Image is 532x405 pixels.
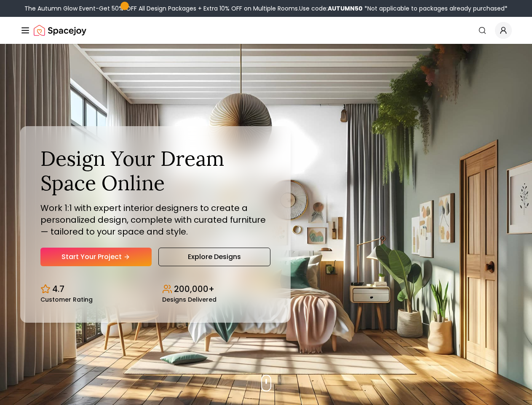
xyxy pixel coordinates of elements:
h1: Design Your Dream Space Online [40,146,270,195]
span: Use code: [299,4,363,13]
small: Designs Delivered [162,297,217,302]
b: AUTUMN50 [328,4,363,13]
a: Start Your Project [40,248,152,266]
div: Design stats [40,276,270,302]
a: Explore Designs [158,248,270,266]
nav: Global [20,17,512,44]
div: The Autumn Glow Event-Get 50% OFF All Design Packages + Extra 10% OFF on Multiple Rooms. [24,4,508,13]
p: 4.7 [52,283,64,295]
span: *Not applicable to packages already purchased* [363,4,508,13]
a: Spacejoy [34,22,86,39]
p: 200,000+ [174,283,214,295]
img: Spacejoy Logo [34,22,86,39]
p: Work 1:1 with expert interior designers to create a personalized design, complete with curated fu... [40,202,270,238]
small: Customer Rating [40,297,93,302]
